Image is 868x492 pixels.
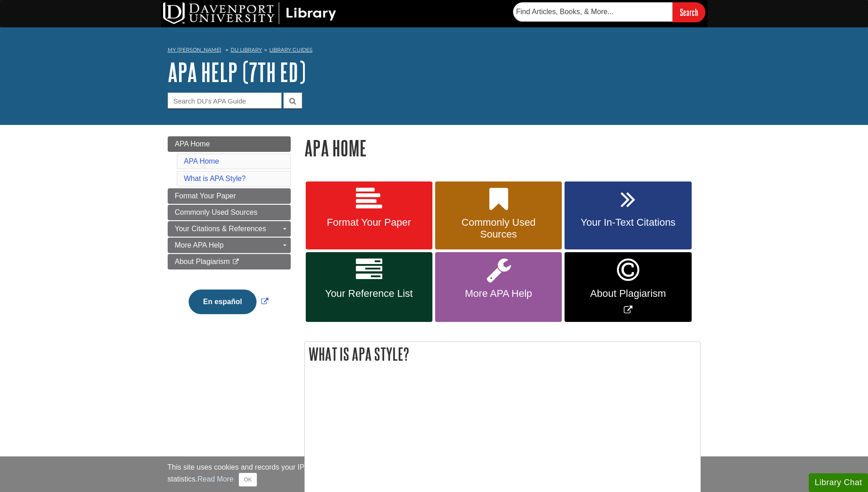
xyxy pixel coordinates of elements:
span: Your Reference List [313,288,426,300]
button: En español [189,290,257,314]
input: Search [673,2,705,22]
a: Your Citations & References [168,221,291,237]
span: Your In-Text Citations [571,217,684,228]
span: Format Your Paper [175,192,236,200]
input: Find Articles, Books, & More... [513,2,673,21]
nav: breadcrumb [168,44,701,58]
i: This link opens in a new window [232,259,240,265]
a: DU Library [231,47,262,53]
span: Format Your Paper [313,217,426,228]
a: More APA Help [435,252,562,322]
a: Format Your Paper [168,188,291,204]
a: Commonly Used Sources [435,181,562,250]
a: Link opens in new window [186,298,271,306]
a: APA Help (7th Ed) [168,58,306,86]
a: Your Reference List [306,252,432,322]
span: Commonly Used Sources [175,208,257,216]
div: Guide Page Menu [168,136,291,330]
a: Link opens in new window [565,252,691,322]
a: Commonly Used Sources [168,205,291,220]
h2: What is APA Style? [305,342,700,366]
a: What is APA Style? [184,175,246,182]
span: About Plagiarism [571,288,684,300]
a: Your In-Text Citations [565,181,691,250]
span: About Plagiarism [175,258,230,265]
span: APA Home [175,140,210,148]
a: Read More [197,475,233,483]
a: More APA Help [168,238,291,253]
span: More APA Help [442,288,555,300]
a: Library Guides [269,47,313,53]
h1: APA Home [304,136,701,160]
span: Commonly Used Sources [442,217,555,240]
input: Search DU's APA Guide [168,93,282,109]
span: More APA Help [175,241,224,249]
img: DU Library [163,2,336,24]
a: Format Your Paper [306,181,432,250]
a: APA Home [168,136,291,152]
a: APA Home [184,157,219,165]
a: About Plagiarism [168,254,291,269]
div: This site uses cookies and records your IP address for usage statistics. Additionally, we use Goo... [168,462,701,487]
button: Library Chat [809,473,868,492]
a: My [PERSON_NAME] [168,46,221,54]
button: Close [239,473,257,487]
span: Your Citations & References [175,225,266,233]
form: Searches DU Library's articles, books, and more [513,2,705,22]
